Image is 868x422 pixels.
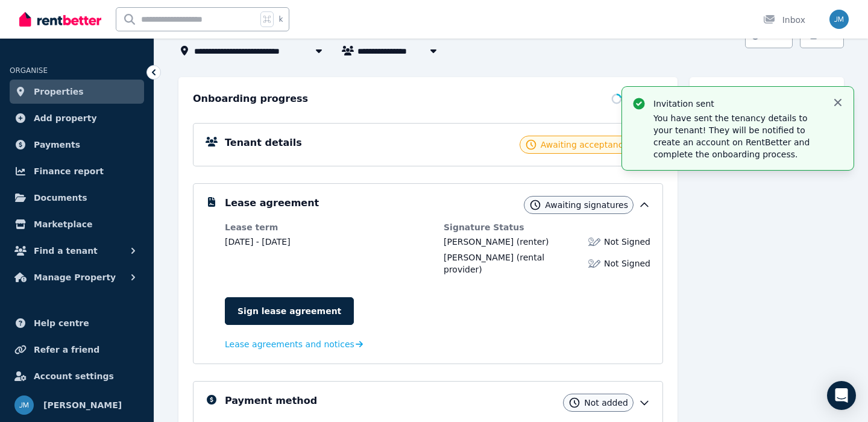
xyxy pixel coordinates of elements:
[34,84,84,99] span: Properties
[653,98,822,110] p: Invitation sent
[588,257,600,269] img: Lease not signed
[10,66,48,75] span: ORGANISE
[10,186,144,210] a: Documents
[225,338,354,350] span: Lease agreements and notices
[34,342,99,357] span: Refer a friend
[444,251,581,276] div: (rental provider)
[444,236,549,248] div: (renter)
[584,397,628,409] span: Not added
[545,199,628,211] span: Awaiting signatures
[43,398,122,412] span: [PERSON_NAME]
[225,221,432,233] dt: Lease term
[225,196,319,210] h5: Lease agreement
[827,381,856,410] div: Open Intercom Messenger
[225,136,302,150] h5: Tenant details
[10,80,144,104] a: Properties
[10,212,144,236] a: Marketplace
[10,338,144,362] a: Refer a friend
[19,10,101,28] img: RentBetter
[193,92,308,106] h2: Onboarding progress
[604,236,650,248] span: Not Signed
[278,14,283,24] span: k
[444,253,514,262] span: [PERSON_NAME]
[10,364,144,388] a: Account settings
[34,111,97,125] span: Add property
[225,236,432,248] dd: [DATE] - [DATE]
[34,217,92,231] span: Marketplace
[653,112,822,160] p: You have sent the tenancy details to your tenant! They will be notified to create an account on R...
[10,106,144,130] a: Add property
[10,159,144,183] a: Finance report
[10,311,144,335] a: Help centre
[10,133,144,157] a: Payments
[34,270,116,285] span: Manage Property
[444,221,650,233] dt: Signature Status
[34,137,80,152] span: Payments
[225,394,317,408] h5: Payment method
[34,191,87,205] span: Documents
[34,164,104,178] span: Finance report
[10,265,144,289] button: Manage Property
[444,237,514,247] span: [PERSON_NAME]
[763,14,805,26] div: Inbox
[829,10,849,29] img: Jason Ma
[34,369,114,383] span: Account settings
[604,257,650,269] span: Not Signed
[34,316,89,330] span: Help centre
[225,338,363,350] a: Lease agreements and notices
[225,297,354,325] a: Sign lease agreement
[10,239,144,263] button: Find a tenant
[541,139,628,151] span: Awaiting acceptance
[588,236,600,248] img: Lease not signed
[34,244,98,258] span: Find a tenant
[14,395,34,415] img: Jason Ma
